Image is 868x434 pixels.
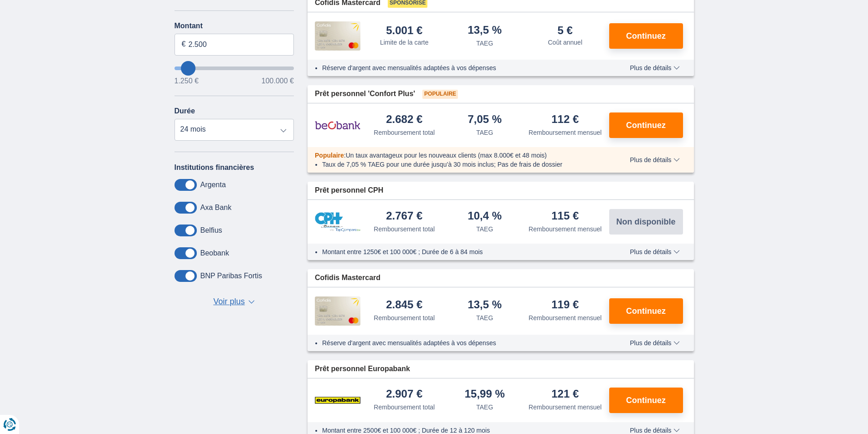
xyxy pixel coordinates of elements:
[626,121,666,129] span: Continuez
[529,403,601,412] div: Remboursement mensuel
[467,210,502,223] div: 10,4 %
[315,89,415,99] span: Prêt personnel 'Confort Plus'
[315,364,410,374] span: Prêt personnel Europabank
[182,39,186,50] span: €
[467,114,502,126] div: 7,05 %
[467,299,502,311] div: 13,5 %
[476,225,493,234] div: TAEG
[551,210,579,223] div: 115 €
[630,340,679,346] span: Plus de détails
[551,299,579,311] div: 119 €
[213,296,245,308] span: Voir plus
[630,249,679,255] span: Plus de détails
[315,21,360,51] img: pret personnel Cofidis CC
[374,225,435,234] div: Remboursement total
[200,181,226,189] label: Argenta
[200,249,229,257] label: Beobank
[322,160,603,169] li: Taux de 7,05 % TAEG pour une durée jusqu’à 30 mois inclus; Pas de frais de dossier
[315,296,360,326] img: pret personnel Cofidis CC
[380,38,429,47] div: Limite de la carte
[476,39,493,48] div: TAEG
[623,156,686,163] button: Plus de détails
[626,307,666,315] span: Continuez
[386,388,422,401] div: 2.907 €
[609,298,683,324] button: Continuez
[374,403,435,412] div: Remboursement total
[558,25,573,36] div: 5 €
[315,152,344,159] span: Populaire
[346,152,547,159] span: Un taux avantageux pour les nouveaux clients (max 8.000€ et 48 mois)
[315,212,360,232] img: pret personnel CPH Banque
[623,64,686,71] button: Plus de détails
[548,38,582,47] div: Coût annuel
[467,25,502,37] div: 13,5 %
[626,396,666,404] span: Continuez
[315,273,380,283] span: Cofidis Mastercard
[374,128,435,137] div: Remboursement total
[315,185,383,196] span: Prêt personnel CPH
[616,218,676,226] span: Non disponible
[322,338,603,347] li: Réserve d'argent avec mensualités adaptées à vos dépenses
[609,112,683,138] button: Continuez
[529,128,601,137] div: Remboursement mensuel
[630,65,679,71] span: Plus de détails
[175,77,199,85] span: 1.250 €
[529,225,601,234] div: Remboursement mensuel
[386,299,422,311] div: 2.845 €
[609,209,683,235] button: Non disponible
[623,339,686,347] button: Plus de détails
[476,313,493,322] div: TAEG
[175,66,294,70] input: wantToBorrow
[322,247,603,256] li: Montant entre 1250€ et 100 000€ ; Durée de 6 à 84 mois
[322,63,603,72] li: Réserve d'argent avec mensualités adaptées à vos dépenses
[609,388,683,413] button: Continuez
[386,25,422,36] div: 5.001 €
[551,388,579,401] div: 121 €
[315,389,360,412] img: pret personnel Europabank
[551,114,579,126] div: 112 €
[175,163,254,172] label: Institutions financières
[609,23,683,49] button: Continuez
[200,226,222,235] label: Belfius
[465,388,505,401] div: 15,99 %
[422,90,458,99] span: Populaire
[529,313,601,322] div: Remboursement mensuel
[315,114,360,137] img: pret personnel Beobank
[262,77,294,85] span: 100.000 €
[200,204,231,212] label: Axa Bank
[623,427,686,434] button: Plus de détails
[175,107,195,115] label: Durée
[386,114,422,126] div: 2.682 €
[626,32,666,40] span: Continuez
[308,151,611,160] div: :
[175,22,294,30] label: Montant
[386,210,422,223] div: 2.767 €
[200,272,262,280] label: BNP Paribas Fortis
[476,403,493,412] div: TAEG
[623,248,686,255] button: Plus de détails
[630,157,679,163] span: Plus de détails
[374,313,435,322] div: Remboursement total
[248,300,255,304] span: ▼
[476,128,493,137] div: TAEG
[630,427,679,434] span: Plus de détails
[211,296,257,308] button: Voir plus ▼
